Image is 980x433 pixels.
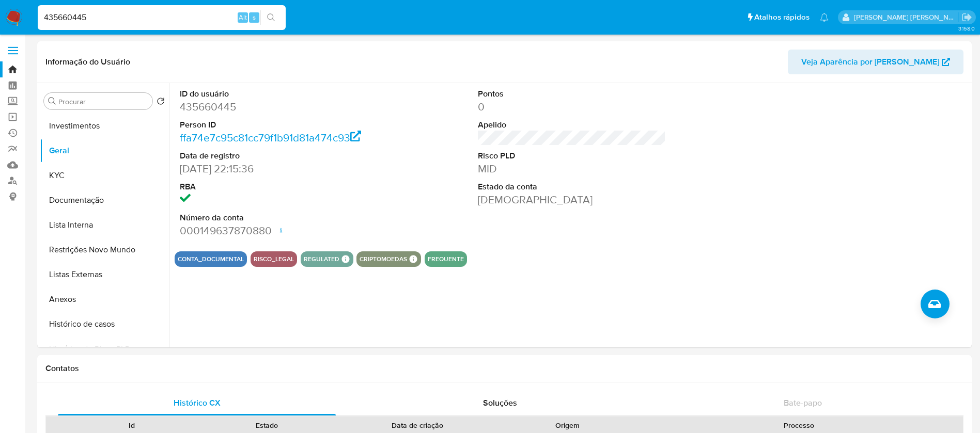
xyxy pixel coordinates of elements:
div: Processo [643,420,956,430]
span: s [253,12,256,22]
h1: Contatos [45,363,963,374]
dt: Apelido [478,119,666,131]
dd: [DEMOGRAPHIC_DATA] [478,193,666,207]
input: Procurar [58,97,148,106]
dd: 0 [478,100,666,114]
button: Histórico de Risco PLD [40,336,169,361]
p: andreia.almeida@mercadolivre.com [854,12,958,22]
button: KYC [40,163,169,188]
button: search-icon [260,10,282,25]
button: Veja Aparência por [PERSON_NAME] [788,50,963,74]
div: Data de criação [342,420,493,430]
div: Estado [207,420,328,430]
dd: 000149637870880 [180,223,368,238]
button: Anexos [40,287,169,312]
button: Procurar [48,97,56,105]
button: Lista Interna [40,213,169,237]
dt: Risco PLD [478,150,666,162]
dt: Número da conta [180,212,368,223]
button: Geral [40,138,169,163]
span: Veja Aparência por [PERSON_NAME] [801,50,939,74]
dt: Estado da conta [478,181,666,193]
dd: MID [478,162,666,176]
div: Origem [507,420,628,430]
button: Restrições Novo Mundo [40,237,169,262]
div: Id [71,420,192,430]
button: Investimentos [40,114,169,138]
h1: Informação do Usuário [45,57,130,67]
dd: [DATE] 22:15:36 [180,162,368,176]
dt: Data de registro [180,150,368,162]
a: ffa74e7c95c81cc79f1b91d81a474c93 [180,130,361,145]
span: Soluções [483,397,517,409]
dt: ID do usuário [180,88,368,100]
span: Histórico CX [174,397,221,409]
input: Pesquise usuários ou casos... [38,11,286,24]
button: Retornar ao pedido padrão [157,97,165,108]
dd: 435660445 [180,100,368,114]
span: Atalhos rápidos [754,12,810,23]
button: Listas Externas [40,262,169,287]
span: Alt [239,12,247,22]
button: Histórico de casos [40,312,169,336]
span: Bate-papo [784,397,822,409]
dt: Pontos [478,88,666,100]
dt: RBA [180,181,368,193]
a: Notificações [820,13,829,22]
button: Documentação [40,188,169,213]
a: Sair [961,12,972,23]
dt: Person ID [180,119,368,131]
